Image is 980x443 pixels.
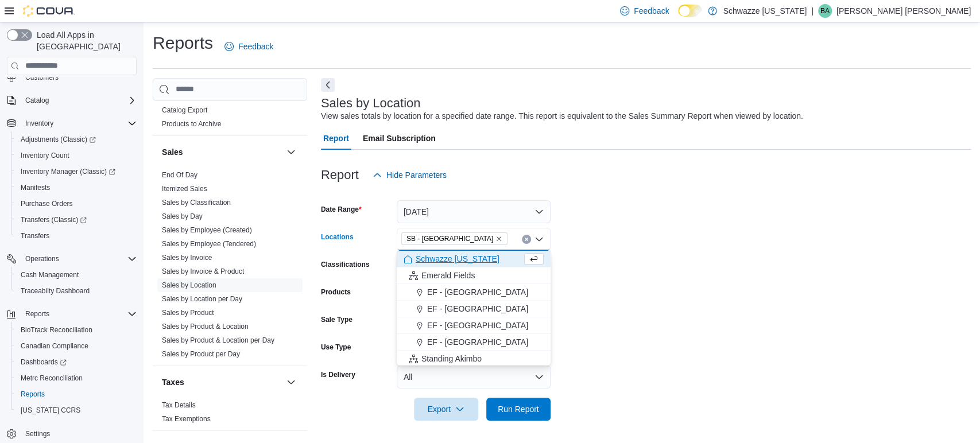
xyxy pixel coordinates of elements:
button: EF - [GEOGRAPHIC_DATA] [397,317,551,334]
button: [DATE] [397,200,551,223]
span: Sales by Day [162,212,203,221]
button: Inventory [21,116,58,130]
a: Canadian Compliance [16,339,93,353]
span: Reports [21,307,137,321]
div: Brandon Allen Benoit [818,4,832,18]
label: Locations [321,232,354,242]
span: Standing Akimbo [421,353,482,364]
a: Sales by Product per Day [162,350,240,358]
span: [US_STATE] CCRS [21,406,80,415]
span: Feedback [238,41,273,52]
span: Inventory Manager (Classic) [21,167,115,176]
span: Customers [25,73,59,82]
span: Catalog [25,96,49,105]
a: Sales by Location per Day [162,295,242,303]
a: Inventory Manager (Classic) [11,164,141,180]
span: Sales by Employee (Tendered) [162,239,256,248]
button: Manifests [11,180,141,196]
a: Sales by Product & Location [162,322,249,331]
a: Reports [16,387,49,401]
button: Remove SB - Pueblo West from selection in this group [495,235,502,242]
a: Sales by Product & Location per Day [162,336,274,344]
span: Sales by Invoice [162,253,212,262]
label: Sale Type [321,315,353,324]
span: Inventory [25,119,53,128]
span: Sales by Employee (Created) [162,226,252,235]
button: Close list of options [534,235,544,244]
h3: Sales [162,146,183,158]
span: SB - [GEOGRAPHIC_DATA] [406,233,493,244]
span: Adjustments (Classic) [16,133,137,146]
button: Operations [21,252,64,266]
span: Reports [16,387,137,401]
label: Use Type [321,343,351,352]
span: Transfers [21,231,49,240]
span: Sales by Classification [162,198,231,207]
span: Load All Apps in [GEOGRAPHIC_DATA] [32,29,137,52]
button: Next [321,78,335,92]
h3: Report [321,168,359,182]
a: Tax Details [162,401,196,409]
span: Inventory [21,116,137,130]
button: Catalog [2,92,141,108]
span: Manifests [21,183,50,192]
a: Transfers (Classic) [16,213,91,227]
a: Adjustments (Classic) [16,133,100,146]
a: Sales by Invoice & Product [162,267,244,275]
span: Manifests [16,181,137,195]
span: Sales by Invoice & Product [162,267,244,276]
p: Schwazze [US_STATE] [723,4,807,18]
a: Inventory Count [16,149,74,162]
span: Catalog Export [162,106,207,115]
span: Inventory Count [16,149,137,162]
span: Products to Archive [162,119,221,129]
button: All [397,366,551,388]
span: Inventory Count [21,151,69,160]
span: Cash Management [21,270,79,279]
span: Catalog [21,94,137,107]
button: EF - [GEOGRAPHIC_DATA] [397,334,551,351]
span: Canadian Compliance [21,341,88,351]
p: [PERSON_NAME] [PERSON_NAME] [836,4,971,18]
span: Export [421,398,471,421]
a: Sales by Invoice [162,254,212,262]
button: Cash Management [11,267,141,283]
span: Customers [21,70,137,84]
span: Report [323,127,349,150]
button: Hide Parameters [368,164,451,186]
span: Transfers (Classic) [21,215,87,224]
button: Inventory Count [11,147,141,164]
span: Settings [21,426,137,441]
button: Customers [2,69,141,86]
img: Cova [23,5,75,17]
span: Purchase Orders [16,197,137,211]
a: Purchase Orders [16,197,78,211]
a: Sales by Location [162,281,216,289]
div: Taxes [153,398,307,430]
a: Inventory Manager (Classic) [16,165,120,178]
a: Settings [21,427,55,441]
button: BioTrack Reconciliation [11,322,141,338]
span: Sales by Product & Location [162,322,249,331]
span: EF - [GEOGRAPHIC_DATA] [427,303,528,314]
span: Reports [21,390,45,399]
button: EF - [GEOGRAPHIC_DATA] [397,301,551,317]
button: Run Report [486,398,551,421]
span: Operations [21,252,137,266]
a: Sales by Day [162,212,203,220]
a: Sales by Employee (Tendered) [162,240,256,248]
span: Operations [25,254,59,263]
span: EF - [GEOGRAPHIC_DATA] [427,286,528,298]
a: Itemized Sales [162,185,207,193]
a: Sales by Product [162,309,214,317]
span: Dark Mode [678,17,679,17]
a: End Of Day [162,171,197,179]
button: Clear input [522,235,531,244]
button: Catalog [21,94,53,107]
button: Taxes [162,376,282,388]
a: Products to Archive [162,120,221,128]
span: Reports [25,309,49,318]
a: Metrc Reconciliation [16,371,87,385]
div: Products [153,103,307,135]
a: Adjustments (Classic) [11,131,141,147]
